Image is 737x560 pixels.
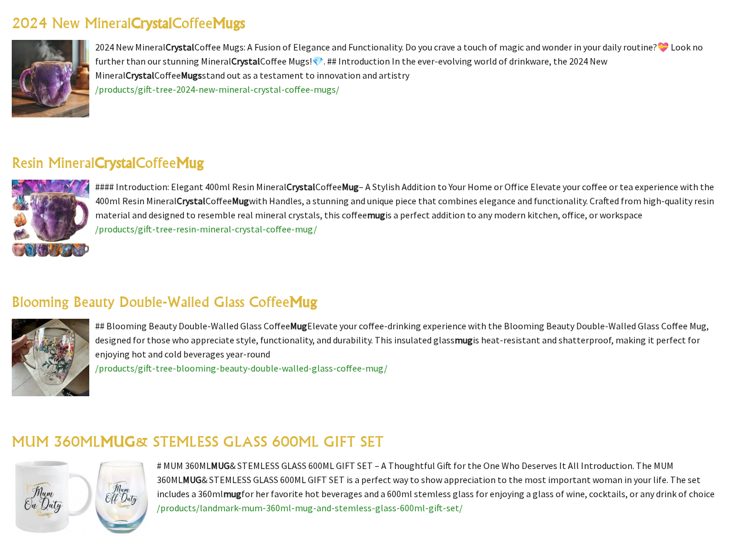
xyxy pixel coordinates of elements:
a: /products/gift-tree-2024-new-mineral-crystal-coffee-mugs/ [95,83,339,95]
img: MUM 360ML MUG & STEMLESS GLASS 600ML GIFT SET [12,458,151,536]
highlight: Crystal [177,195,206,207]
highlight: mug [223,488,241,500]
highlight: Mug [290,320,307,332]
highlight: Mugs [181,69,202,81]
highlight: MUG [211,460,230,471]
highlight: MUG [183,474,201,485]
highlight: Crystal [126,69,154,81]
highlight: Mug [290,293,317,311]
img: 2024 New Mineral Crystal Coffee Mugs [12,40,89,117]
highlight: mug [367,209,385,221]
highlight: Crystal [166,41,194,53]
highlight: Mug [342,181,359,193]
highlight: Mug [176,154,204,171]
highlight: Mug [232,195,249,207]
highlight: Crystal [95,154,136,171]
highlight: Crystal [231,55,260,67]
highlight: Mugs [213,14,245,32]
a: /products/gift-tree-blooming-beauty-double-walled-glass-coffee-mug/ [95,362,388,374]
img: Blooming Beauty Double-Walled Glass Coffee Mug [12,319,89,396]
a: MUM 360MLMUG& STEMLESS GLASS 600ML GIFT SET [12,433,383,450]
highlight: MUG [100,433,136,450]
a: Resin MineralCrystalCoffeeMug [12,154,204,171]
highlight: Crystal [287,181,315,193]
highlight: Crystal [131,14,172,32]
highlight: mug [455,334,473,346]
img: Resin Mineral Crystal Coffee Mug [12,180,89,257]
a: 2024 New MineralCrystalCoffeeMugs [12,14,245,32]
a: /products/gift-tree-resin-mineral-crystal-coffee-mug/ [95,223,317,235]
a: /products/landmark-mum-360ml-mug-and-stemless-glass-600ml-gift-set/ [157,502,463,514]
a: Blooming Beauty Double-Walled Glass CoffeeMug [12,293,317,311]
